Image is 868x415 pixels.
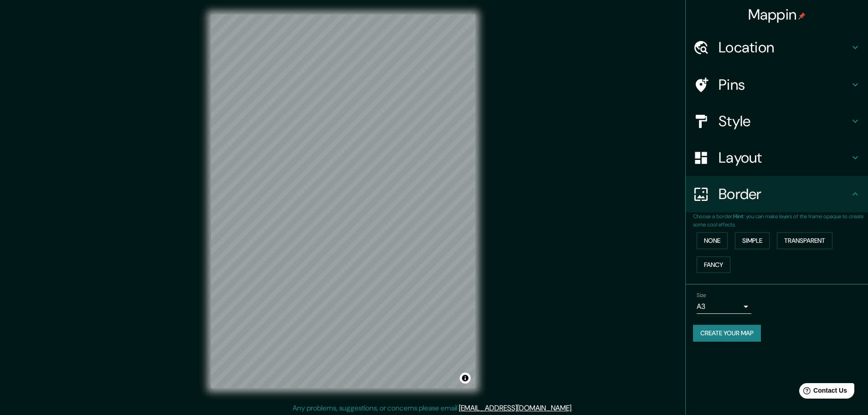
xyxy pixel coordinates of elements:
div: Layout [686,139,868,176]
div: . [573,403,574,414]
img: pin-icon.png [798,12,806,20]
b: Hint [733,213,744,220]
p: Any problems, suggestions, or concerns please email . [293,403,573,414]
button: None [697,232,728,249]
label: Size [697,292,706,299]
canvas: Map [211,15,475,388]
h4: Border [719,185,850,203]
button: Transparent [777,232,832,249]
div: Pins [686,67,868,103]
p: Choose a border. : you can make layers of the frame opaque to create some cool effects. [693,212,868,229]
div: Location [686,29,868,66]
div: Style [686,103,868,139]
button: Toggle attribution [460,373,471,384]
div: Border [686,176,868,212]
div: A3 [697,299,751,314]
iframe: Help widget launcher [787,379,858,405]
h4: Pins [719,76,850,94]
h4: Style [719,112,850,130]
a: [EMAIL_ADDRESS][DOMAIN_NAME] [459,403,571,413]
button: Create your map [693,325,761,342]
h4: Layout [719,149,850,167]
h4: Mappin [748,5,806,24]
button: Simple [735,232,770,249]
div: . [574,403,576,414]
h4: Location [719,38,850,56]
button: Fancy [697,256,730,273]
